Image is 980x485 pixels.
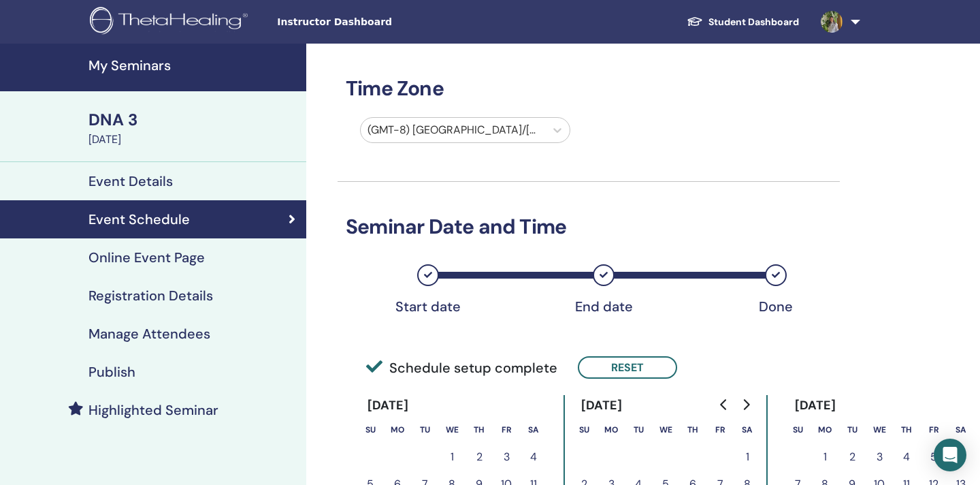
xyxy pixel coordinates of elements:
[338,76,840,101] h3: Time Zone
[366,358,557,378] span: Schedule setup complete
[88,287,213,304] h4: Registration Details
[687,16,703,27] img: graduation-cap-white.svg
[88,131,298,148] div: [DATE]
[520,443,547,471] button: 4
[570,298,638,315] div: End date
[338,215,840,239] h3: Seminar Date and Time
[493,416,520,443] th: Friday
[394,298,462,315] div: Start date
[838,416,866,443] th: Tuesday
[652,416,679,443] th: Wednesday
[706,416,734,443] th: Friday
[88,108,298,131] div: DNA 3
[838,443,866,471] button: 2
[742,298,810,315] div: Done
[88,326,210,342] h4: Manage Attendees
[734,443,761,471] button: 1
[88,364,135,380] h4: Publish
[438,416,465,443] th: Wednesday
[465,416,493,443] th: Thursday
[920,416,947,443] th: Friday
[893,416,920,443] th: Thursday
[411,416,438,443] th: Tuesday
[465,443,493,471] button: 2
[866,416,893,443] th: Wednesday
[598,416,625,443] th: Monday
[893,443,920,471] button: 4
[88,57,298,74] h4: My Seminars
[438,443,465,471] button: 1
[734,416,761,443] th: Saturday
[578,356,677,379] button: Reset
[679,416,706,443] th: Thursday
[735,391,757,418] button: Go to next month
[88,211,190,228] h4: Event Schedule
[88,173,173,189] h4: Event Details
[676,10,810,35] a: Student Dashboard
[88,402,218,418] h4: Highlighted Seminar
[811,416,838,443] th: Monday
[784,416,811,443] th: Sunday
[821,11,843,33] img: default.jpg
[625,416,652,443] th: Tuesday
[277,15,481,29] span: Instructor Dashboard
[357,416,384,443] th: Sunday
[357,395,420,416] div: [DATE]
[493,443,520,471] button: 3
[88,249,205,266] h4: Online Event Page
[934,439,966,471] div: Open Intercom Messenger
[90,7,252,37] img: logo.png
[713,391,735,418] button: Go to previous month
[384,416,411,443] th: Monday
[811,443,838,471] button: 1
[947,416,975,443] th: Saturday
[520,416,547,443] th: Saturday
[866,443,893,471] button: 3
[784,395,847,416] div: [DATE]
[80,108,306,148] a: DNA 3[DATE]
[570,416,598,443] th: Sunday
[570,395,634,416] div: [DATE]
[920,443,947,471] button: 5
